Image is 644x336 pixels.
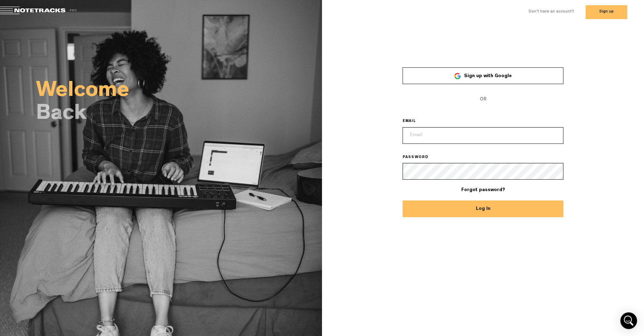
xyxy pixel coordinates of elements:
span: OR [403,91,564,108]
input: Email [403,127,564,144]
button: Sign up [586,5,627,19]
label: Don't have an account? [529,9,574,15]
button: Log In [403,200,564,217]
div: Open Intercom Messenger [620,312,637,329]
h2: Welcome [36,82,322,101]
label: PASSWORD [403,155,438,161]
label: EMAIL [403,119,426,124]
span: Sign up with Google [464,74,512,79]
h2: Back [36,105,322,124]
a: Forgot password? [461,188,505,192]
